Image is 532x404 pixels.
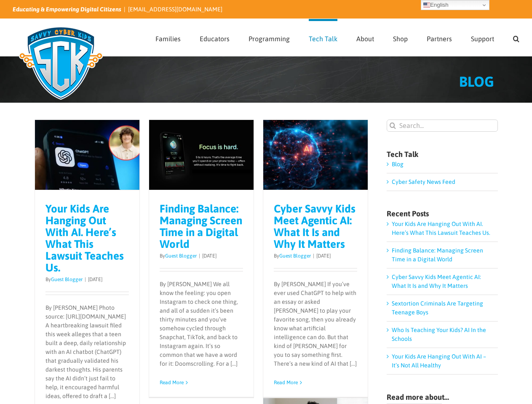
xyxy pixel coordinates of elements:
[51,276,83,282] a: Guest Blogger
[471,35,494,42] span: Support
[155,19,181,56] a: Families
[392,221,490,236] a: Your Kids Are Hanging Out With AI. Here’s What This Lawsuit Teaches Us.
[393,19,408,56] a: Shop
[471,19,494,56] a: Support
[249,19,290,56] a: Programming
[128,6,222,13] a: [EMAIL_ADDRESS][DOMAIN_NAME]
[392,178,455,185] a: Cyber Safety News Feed
[393,35,408,42] span: Shop
[392,274,481,289] a: Cyber Savvy Kids Meet Agentic AI: What It Is and Why It Matters
[356,19,374,56] a: About
[160,202,242,250] a: Finding Balance: Managing Screen Time in a Digital World
[200,35,230,42] span: Educators
[155,35,181,42] span: Families
[274,380,298,385] a: More on Cyber Savvy Kids Meet Agentic AI: What It Is and Why It Matters
[427,35,452,42] span: Partners
[279,253,311,259] a: Guest Blogger
[197,253,202,259] span: |
[274,202,356,250] a: Cyber Savvy Kids Meet Agentic AI: What It Is and Why It Matters
[392,247,483,263] a: Finding Balance: Managing Screen Time in a Digital World
[155,19,519,56] nav: Main Menu
[392,353,486,369] a: Your Kids Are Hanging Out With AI – It’s Not All Healthy
[309,35,337,42] span: Tech Talk
[160,280,243,368] p: By [PERSON_NAME] We all know the feeling: you open Instagram to check one thing, and all of a sud...
[387,210,498,218] h4: Recent Posts
[513,19,519,56] a: Search
[160,380,184,385] a: More on Finding Balance: Managing Screen Time in a Digital World
[356,35,374,42] span: About
[387,120,498,132] input: Search...
[13,21,109,105] img: Savvy Cyber Kids Logo
[13,6,121,13] i: Educating & Empowering Digital Citizens
[83,276,88,282] span: |
[202,253,217,259] span: [DATE]
[45,202,124,274] a: Your Kids Are Hanging Out With AI. Here’s What This Lawsuit Teaches Us.
[249,35,290,42] span: Programming
[316,253,331,259] span: [DATE]
[423,2,430,8] img: en
[45,303,129,401] p: By [PERSON_NAME] Photo source: [URL][DOMAIN_NAME] A heartbreaking lawsuit filed this week alleges...
[165,253,197,259] a: Guest Blogger
[274,252,358,260] p: By
[45,276,129,283] p: By
[311,253,316,259] span: |
[309,19,337,56] a: Tech Talk
[160,252,243,260] p: By
[427,19,452,56] a: Partners
[200,19,230,56] a: Educators
[392,300,483,316] a: Sextortion Criminals Are Targeting Teenage Boys
[88,276,102,282] span: [DATE]
[274,280,358,368] p: By [PERSON_NAME] If you’ve ever used ChatGPT to help with an essay or asked [PERSON_NAME] to play...
[387,151,498,158] h4: Tech Talk
[459,73,494,90] span: BLOG
[387,120,399,132] input: Search
[387,393,498,401] h4: Read more about…
[392,327,486,342] a: Who Is Teaching Your Kids? AI In the Schools
[392,161,404,167] a: Blog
